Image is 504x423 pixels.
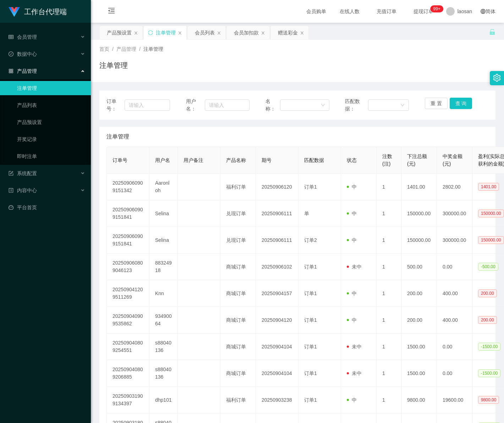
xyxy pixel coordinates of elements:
[425,98,448,109] button: 重 置
[304,317,317,323] span: 订单1
[377,307,401,333] td: 1
[304,157,324,163] span: 匹配数据
[205,99,250,111] input: 请输入
[256,307,298,333] td: 20250904120
[265,98,280,113] span: 名称：
[347,291,357,296] span: 中
[156,26,176,39] div: 注单管理
[256,280,298,307] td: 20250904157
[113,157,127,163] span: 订单号
[478,289,497,297] span: 200.00
[347,157,357,163] span: 状态
[107,227,149,254] td: 202509060909151841
[347,370,362,376] span: 未中
[9,69,13,74] i: 图标: appstore-o
[347,184,357,190] span: 中
[347,317,357,323] span: 中
[304,370,317,376] span: 订单1
[401,174,437,200] td: 1401.00
[9,51,13,56] i: 图标: check-circle-o
[450,98,472,109] button: 查 询
[347,344,362,349] span: 未中
[99,0,124,23] i: 图标: menu-fold
[401,254,437,280] td: 500.00
[112,46,114,52] span: /
[377,254,401,280] td: 1
[9,188,37,193] span: 内容中心
[478,369,500,377] span: -1500.00
[107,254,149,280] td: 202509060809046123
[178,31,182,35] i: 图标: close
[149,280,178,307] td: Knn
[149,307,178,333] td: 93490064
[220,387,256,413] td: 福利订单
[149,360,178,387] td: s88040136
[256,200,298,227] td: 20250906111
[401,387,437,413] td: 9800.00
[220,254,256,280] td: 商城订单
[304,211,309,216] span: 单
[256,387,298,413] td: 20250903238
[410,9,437,14] span: 提现订单
[234,26,259,39] div: 会员加扣款
[9,51,37,57] span: 数据中心
[107,174,149,200] td: 202509060909151342
[9,200,85,215] a: 图标: dashboard平台首页
[347,237,357,243] span: 中
[9,171,13,176] i: 图标: form
[155,157,170,163] span: 用户名
[407,153,427,167] span: 下注总额(元)
[149,174,178,200] td: Aaronloh
[437,254,472,280] td: 0.00
[401,333,437,360] td: 1500.00
[431,5,443,12] sup: 1088
[336,9,363,14] span: 在线人数
[377,227,401,254] td: 1
[220,307,256,333] td: 商城订单
[134,31,138,35] i: 图标: close
[107,307,149,333] td: 202509040909535862
[304,344,317,349] span: 订单1
[377,333,401,360] td: 1
[149,254,178,280] td: 88324918
[9,68,37,74] span: 产品管理
[382,153,392,167] span: 注数(注)
[261,31,265,35] i: 图标: close
[106,132,129,141] span: 注单管理
[9,34,37,40] span: 会员管理
[106,98,125,113] span: 订单号：
[377,200,401,227] td: 1
[107,200,149,227] td: 202509060909151841
[401,307,437,333] td: 200.00
[401,360,437,387] td: 1500.00
[107,26,132,39] div: 产品预设置
[443,153,462,167] span: 中奖金额(元)
[377,174,401,200] td: 1
[345,98,368,113] span: 匹配数据：
[99,60,128,71] h1: 注单管理
[437,227,472,254] td: 300000.00
[220,333,256,360] td: 商城订单
[478,236,504,244] span: 150000.00
[256,227,298,254] td: 20250906111
[217,31,221,35] i: 图标: close
[478,316,497,324] span: 200.00
[278,26,298,39] div: 赠送彩金
[24,0,67,23] h1: 工作台代理端
[377,360,401,387] td: 1
[377,280,401,307] td: 1
[9,188,13,193] i: 图标: profile
[107,280,149,307] td: 202509041209511269
[347,397,357,403] span: 中
[400,103,405,108] i: 图标: down
[17,132,85,146] a: 开奖记录
[220,227,256,254] td: 兑现订单
[437,174,472,200] td: 2802.00
[149,227,178,254] td: Selina
[478,343,500,351] span: -1500.00
[186,98,205,113] span: 用户名：
[262,157,272,163] span: 期号
[99,46,109,52] span: 首页
[478,396,499,404] span: 9800.00
[304,264,317,270] span: 订单1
